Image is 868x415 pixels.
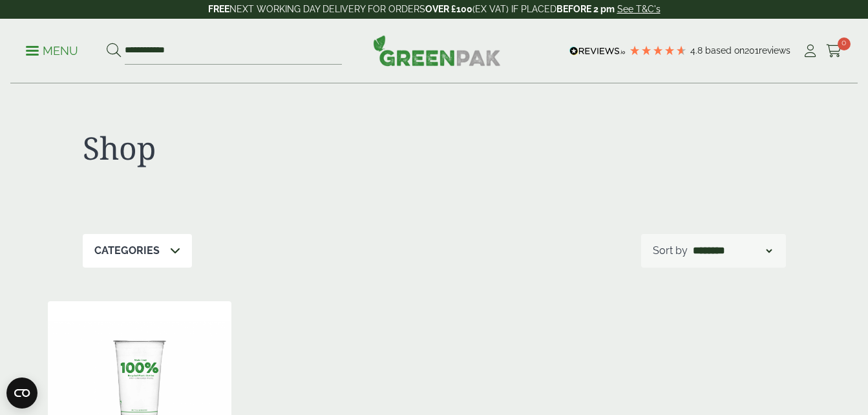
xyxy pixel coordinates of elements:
[826,41,842,61] a: 0
[759,45,790,56] span: reviews
[653,243,688,259] p: Sort by
[745,45,759,56] span: 201
[690,243,774,259] select: Shop order
[26,43,78,56] a: Menu
[826,45,842,58] i: Cart
[838,37,851,50] span: 0
[26,43,78,59] p: Menu
[425,4,472,14] strong: OVER £100
[705,45,745,56] span: Based on
[690,45,705,56] span: 4.8
[802,45,818,58] i: My Account
[617,4,661,14] a: See T&C's
[556,4,615,14] strong: BEFORE 2 pm
[629,45,687,56] div: 4.79 Stars
[569,47,626,56] img: REVIEWS.io
[373,35,501,66] img: GreenPak Supplies
[6,378,37,409] button: Open CMP widget
[94,243,160,259] p: Categories
[83,129,434,167] h1: Shop
[208,4,229,14] strong: FREE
